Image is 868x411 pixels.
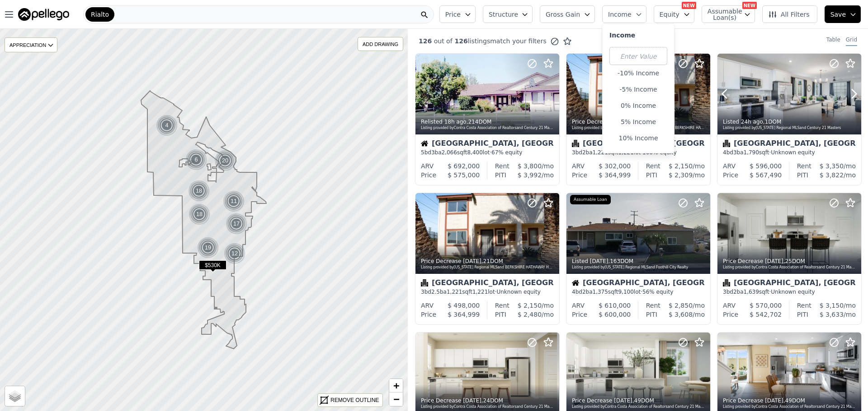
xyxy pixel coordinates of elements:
[421,258,555,265] div: Price Decrease , 21 DOM
[509,162,554,171] div: /mo
[669,311,693,318] span: $ 3,608
[593,149,608,156] span: 1,221
[811,301,856,310] div: /mo
[750,311,782,318] span: $ 542,702
[797,171,808,180] div: PITI
[608,10,632,19] span: Income
[518,311,542,318] span: $ 2,480
[389,393,403,406] a: Zoom out
[199,260,226,270] span: $530K
[669,171,693,179] span: $ 2,309
[762,5,817,23] button: All Filters
[708,8,736,21] span: Assumable Loan(s)
[742,2,757,9] div: NEW
[717,193,861,325] a: Price Decrease [DATE],25DOMListing provided byContra Costa Association of Realtorsand Century 21 ...
[415,53,559,185] a: Relisted 18h ago,214DOMListing provided byContra Costa Association of Realtorsand Century 21 Mast...
[820,162,844,170] span: $ 3,350
[447,289,462,295] span: 1,221
[609,99,667,112] button: 0% Income
[185,149,208,171] img: g1.png
[421,279,554,288] div: [GEOGRAPHIC_DATA], [GEOGRAPHIC_DATA]
[448,311,480,318] span: $ 364,999
[518,302,542,309] span: $ 2,150
[717,53,861,185] a: Listed 24h ago,1DOMListing provided by[US_STATE] Regional MLSand Century 21 MastersCondominium[GE...
[765,397,783,404] time: 2025-08-30 03:54
[463,397,481,404] time: 2025-08-30 04:31
[572,265,706,270] div: Listing provided by [US_STATE] Regional MLS and Foothill City Realty
[518,162,542,170] span: $ 3,800
[602,5,646,23] button: Income
[330,396,379,404] div: REMOVE OUTLINE
[223,190,245,212] img: g1.png
[393,380,399,391] span: +
[214,150,236,171] img: g1.png
[197,237,219,259] img: g1.png
[765,258,783,264] time: 2025-08-30 04:31
[226,213,247,235] div: 17
[572,140,705,149] div: [GEOGRAPHIC_DATA], [GEOGRAPHIC_DATA]
[744,149,759,156] span: 1,790
[723,118,857,125] div: Listed , 1 DOM
[572,125,706,131] div: Listing provided by Contra Costa Association of Realtors and BERKSHIRE HATHAWAY HOMESERVICES [US_...
[5,386,25,406] a: Layers
[660,10,679,19] span: Equity
[197,237,219,259] div: 19
[472,289,488,295] span: 1,221
[723,258,857,265] div: Price Decrease , 25 DOM
[797,310,808,319] div: PITI
[389,379,403,393] a: Zoom in
[723,310,738,319] div: Price
[91,10,109,19] span: Rialto
[572,279,579,286] img: House
[509,301,554,310] div: /mo
[820,171,844,179] span: $ 3,822
[421,140,554,149] div: [GEOGRAPHIC_DATA], [GEOGRAPHIC_DATA]
[421,125,555,131] div: Listing provided by Contra Costa Association of Realtors and Century 21 Masters
[421,149,554,156] div: 5 bd 3 ba sqft lot · 67% equity
[495,171,506,180] div: PITI
[646,310,657,319] div: PITI
[415,193,559,325] a: Price Decrease [DATE],21DOMListing provided by[US_STATE] Regional MLSand BERKSHIRE HATHAWAY HOMES...
[199,260,226,273] div: $530K
[506,310,554,319] div: /mo
[660,162,705,171] div: /mo
[421,140,428,147] img: House
[572,162,585,171] div: ARV
[609,67,667,79] button: -10% Income
[518,171,542,179] span: $ 3,992
[723,162,736,171] div: ARV
[723,140,856,149] div: [GEOGRAPHIC_DATA], [GEOGRAPHIC_DATA]
[797,301,811,310] div: Rent
[723,265,857,270] div: Listing provided by Contra Costa Association of Realtors and Century 21 Masters
[572,404,706,410] div: Listing provided by Contra Costa Association of Realtors and Century 21 Masters
[572,258,706,265] div: Listed , 163 DOM
[467,149,482,156] span: 8,400
[599,311,631,318] span: $ 600,000
[421,265,555,270] div: Listing provided by [US_STATE] Regional MLS and BERKSHIRE HATHAWAY HOMESERVICES [US_STATE] REALTY
[188,180,210,202] div: 18
[702,5,755,23] button: Assumable Loan(s)
[463,258,481,264] time: 2025-08-30 17:22
[393,393,399,405] span: −
[723,125,857,131] div: Listing provided by [US_STATE] Regional MLS and Century 21 Masters
[723,171,738,180] div: Price
[421,397,555,404] div: Price Decrease , 24 DOM
[723,301,736,310] div: ARV
[442,149,457,156] span: 2,066
[421,288,554,296] div: 3 bd 2.5 ba sqft lot · Unknown equity
[453,37,468,45] span: 126
[358,37,403,51] div: ADD DRAWING
[808,310,856,319] div: /mo
[654,5,694,23] button: Equity
[566,193,710,325] a: Listed [DATE],163DOMListing provided by[US_STATE] Regional MLSand Foothill City RealtyAssumable L...
[846,36,857,46] div: Grid
[618,289,633,295] span: 9,100
[657,310,705,319] div: /mo
[224,243,246,264] img: g1.png
[18,8,69,21] img: Pellego
[572,149,705,156] div: 3 bd 2 ba sqft lot · 100% equity
[830,10,846,19] span: Save
[495,310,506,319] div: PITI
[572,301,585,310] div: ARV
[820,302,844,309] span: $ 3,150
